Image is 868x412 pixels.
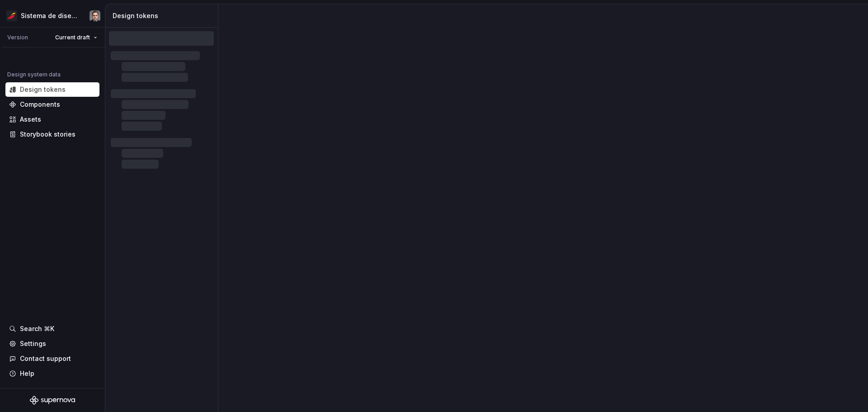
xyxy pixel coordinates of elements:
[5,366,99,381] button: Help
[20,85,66,94] div: Design tokens
[20,339,46,348] div: Settings
[51,31,101,44] button: Current draft
[55,34,90,41] span: Current draft
[7,34,28,41] div: Version
[20,369,34,378] div: Help
[5,82,99,97] a: Design tokens
[5,336,99,351] a: Settings
[20,100,60,109] div: Components
[2,6,103,25] button: Sistema de diseño IberiaJulio Reyes
[5,351,99,366] button: Contact support
[20,324,54,333] div: Search ⌘K
[21,11,79,20] div: Sistema de diseño Iberia
[6,10,17,21] img: 55604660-494d-44a9-beb2-692398e9940a.png
[113,11,214,20] div: Design tokens
[5,97,99,112] a: Components
[30,396,75,405] svg: Supernova Logo
[7,71,61,78] div: Design system data
[90,10,100,21] img: Julio Reyes
[5,127,99,142] a: Storybook stories
[5,112,99,127] a: Assets
[20,115,41,124] div: Assets
[20,354,71,363] div: Contact support
[20,130,75,139] div: Storybook stories
[5,322,99,336] button: Search ⌘K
